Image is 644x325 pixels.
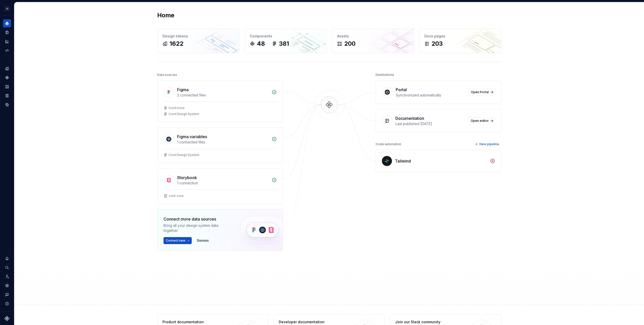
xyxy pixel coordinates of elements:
[279,319,352,324] div: Developer documentation
[469,89,495,96] a: Open Portal
[4,6,10,12] div: C/
[1,3,13,14] button: C/
[396,87,407,93] div: Portal
[471,119,489,123] span: Open editor
[157,127,283,163] a: Figma variables1 connected filesCord Design System
[3,28,11,36] a: Documentation
[3,46,11,55] a: Code automation
[376,141,401,148] div: Code automation
[3,37,11,45] a: Analytics
[468,117,495,124] a: Open editor
[376,71,394,78] div: Destinations
[5,316,10,321] svg: Supernova Logo
[157,28,239,53] a: Design tokens1622
[344,40,355,48] div: 200
[3,74,11,82] a: Components
[177,87,189,93] div: Figma
[3,101,11,109] a: Data sources
[177,140,269,145] div: 1 connected files
[197,239,209,243] span: Dismiss
[3,19,11,27] a: Home
[3,83,11,91] a: Assets
[169,194,184,198] div: cord-core
[166,239,185,243] span: Connect new
[396,93,466,98] div: Synchronized automatically
[164,216,231,222] div: Connect more data sources
[332,28,414,53] a: Assets200
[479,142,499,146] span: New pipeline
[3,254,11,262] button: Notifications
[257,40,265,48] div: 48
[250,34,321,39] div: Components
[3,282,11,290] a: Settings
[3,92,11,100] a: Storybook stories
[395,319,468,324] div: Join our Slack community
[337,34,409,39] div: Assets
[3,263,11,272] button: Search ⌘K
[424,34,496,39] div: Docs pages
[395,115,424,121] div: Documentation
[170,40,183,48] div: 1622
[419,28,501,53] a: Docs pages203
[395,158,411,164] div: Tailwind
[3,65,11,73] a: Design tokens
[177,134,207,140] div: Figma variables
[3,291,11,299] button: Contact support
[471,90,489,94] span: Open Portal
[163,319,236,324] div: Product documentation
[3,273,11,281] a: Invite team
[169,106,185,110] div: Cord Icons
[169,153,199,157] div: Cord Design System
[163,34,234,39] div: Design tokens
[157,11,174,19] h2: Home
[157,168,283,204] a: Storybook1 connectioncord-core
[164,237,192,244] button: Connect new
[169,112,199,116] div: Cord Design System
[157,71,177,78] div: Data sources
[473,141,501,148] button: New pipeline
[195,237,211,244] button: Dismiss
[177,181,269,186] div: 1 connection
[164,223,231,233] div: Bring all your design system data together.
[395,121,465,126] div: Last published [DATE]
[157,80,283,122] a: Figma2 connected filesCord IconsCord Design System
[245,28,327,53] a: Components48381
[279,40,289,48] div: 381
[431,40,443,48] div: 203
[177,93,269,98] div: 2 connected files
[177,175,197,181] div: Storybook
